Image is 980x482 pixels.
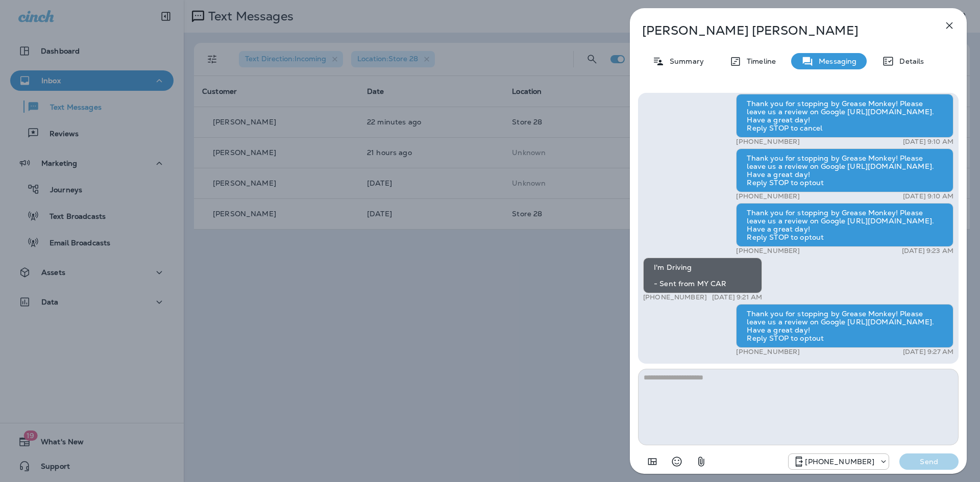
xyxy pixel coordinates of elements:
div: +1 (208) 858-5823 [789,455,889,468]
button: Select an emoji [667,451,687,472]
p: [DATE] 9:10 AM [903,192,953,200]
p: [PHONE_NUMBER] [805,458,874,466]
p: [PHONE_NUMBER] [736,348,800,356]
p: Messaging [814,57,856,65]
p: [DATE] 9:23 AM [902,247,953,255]
button: Add in a premade template [642,451,663,472]
div: Thank you for stopping by Grease Monkey! Please leave us a review on Google [URL][DOMAIN_NAME]. H... [736,94,953,138]
p: Summary [665,57,704,65]
p: Details [894,57,924,65]
p: [PHONE_NUMBER] [736,247,800,255]
p: [PHONE_NUMBER] [736,192,800,200]
p: [PERSON_NAME] [PERSON_NAME] [642,23,921,38]
p: [PHONE_NUMBER] [643,293,707,301]
p: [DATE] 9:21 AM [712,293,762,301]
p: [DATE] 9:27 AM [903,348,953,356]
p: [PHONE_NUMBER] [736,138,800,146]
div: I'm Driving - Sent from MY CAR [643,258,762,293]
div: Thank you for stopping by Grease Monkey! Please leave us a review on Google [URL][DOMAIN_NAME]. H... [736,148,953,192]
div: Thank you for stopping by Grease Monkey! Please leave us a review on Google [URL][DOMAIN_NAME]. H... [736,304,953,348]
p: Timeline [742,57,776,65]
div: Thank you for stopping by Grease Monkey! Please leave us a review on Google [URL][DOMAIN_NAME]. H... [736,203,953,247]
p: [DATE] 9:10 AM [903,138,953,146]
